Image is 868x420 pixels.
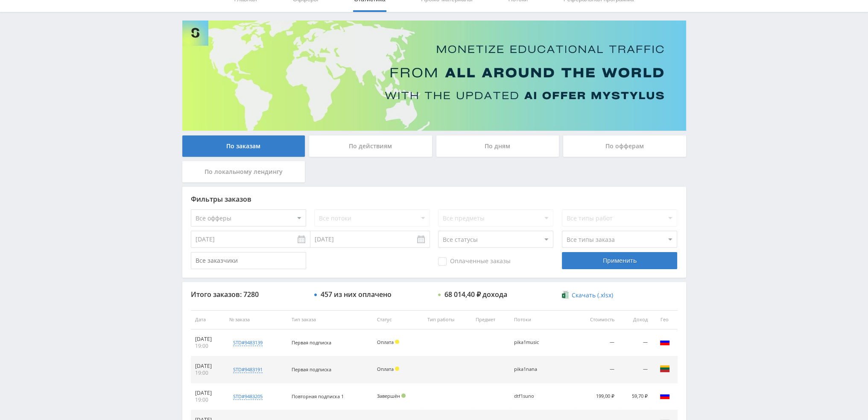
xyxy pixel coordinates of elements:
[373,310,424,329] th: Статус
[619,356,652,383] td: —
[292,366,331,373] span: Первая подписка
[191,291,306,298] div: Итого заказов: 7280
[444,291,507,298] div: 68 014,40 ₽ дохода
[660,337,670,347] img: rus.png
[321,291,392,298] div: 457 из них оплачено
[438,257,511,266] span: Оплаченные заказы
[309,135,432,157] div: По действиям
[191,252,306,269] input: Все заказчики
[195,343,221,350] div: 19:00
[182,161,305,182] div: По локальному лендингу
[233,393,263,400] div: std#9483205
[233,339,263,346] div: std#9483139
[195,363,221,370] div: [DATE]
[619,310,652,329] th: Доход
[292,393,344,399] span: Повторная подписка 1
[292,339,331,346] span: Первая подписка
[233,366,263,373] div: std#9483191
[195,397,221,403] div: 19:00
[562,291,569,299] img: xlsx
[377,339,394,345] span: Оплата
[514,340,552,345] div: pika1music
[574,383,619,410] td: 199,00 ₽
[574,310,619,329] th: Стоимость
[195,370,221,376] div: 19:00
[195,336,221,343] div: [DATE]
[191,195,678,203] div: Фильтры заказов
[395,367,399,371] span: Холд
[574,329,619,356] td: —
[619,329,652,356] td: —
[225,310,287,329] th: № заказа
[182,135,305,157] div: По заказам
[619,383,652,410] td: 59,70 ₽
[436,135,559,157] div: По дням
[377,393,400,399] span: Завершён
[514,367,552,372] div: pika1nana
[287,310,373,329] th: Тип заказа
[572,292,613,299] span: Скачать (.xlsx)
[471,310,510,329] th: Предмет
[510,310,574,329] th: Потоки
[191,310,225,329] th: Дата
[401,394,406,398] span: Подтвержден
[377,366,394,372] span: Оплата
[423,310,471,329] th: Тип работы
[182,21,686,131] img: Banner
[652,310,678,329] th: Гео
[563,135,686,157] div: По офферам
[514,394,552,399] div: dtf1suno
[562,291,613,300] a: Скачать (.xlsx)
[660,364,670,374] img: ltu.png
[195,390,221,397] div: [DATE]
[562,252,677,269] div: Применить
[395,340,399,344] span: Холд
[660,391,670,401] img: rus.png
[574,356,619,383] td: —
